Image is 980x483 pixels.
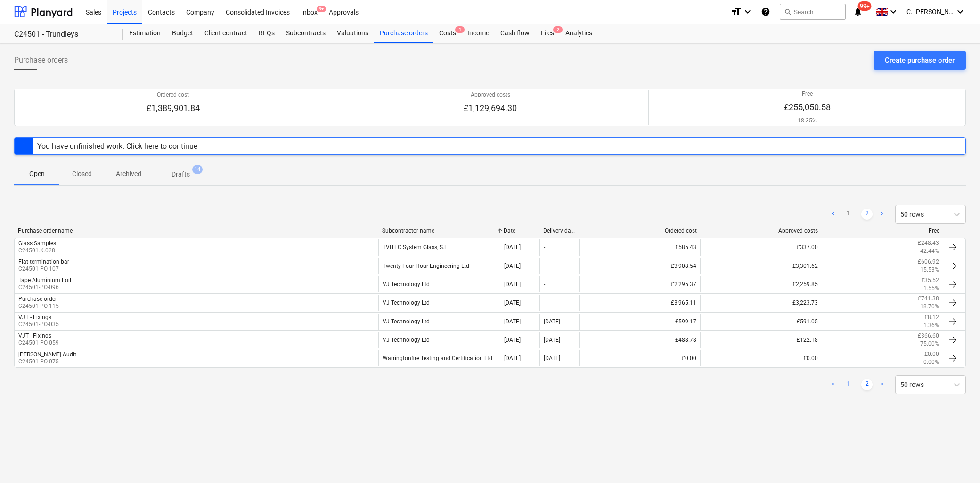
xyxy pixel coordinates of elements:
[700,350,821,366] div: £0.00
[544,337,560,343] div: [DATE]
[464,91,517,99] p: Approved costs
[842,379,854,390] a: Page 1
[700,332,821,348] div: £122.18
[742,6,753,17] i: keyboard_arrow_down
[18,314,51,321] div: VJT - Fixings
[433,24,462,43] div: Costs
[544,318,560,325] div: [DATE]
[583,227,697,234] div: Ordered cost
[504,337,521,343] div: [DATE]
[544,263,545,269] div: -
[700,239,821,255] div: £337.00
[544,244,545,250] div: -
[331,24,374,43] a: Valuations
[192,165,203,174] span: 14
[827,379,839,390] a: Previous page
[700,276,821,292] div: £2,259.85
[378,332,499,348] div: VJ Technology Ltd
[861,209,873,220] a: Page 2 is your current page
[918,258,939,266] p: £606.92
[535,24,560,43] a: Files2
[18,339,59,347] p: C24501-PO-059
[825,227,939,234] div: Free
[923,358,939,366] p: 0.00%
[280,24,331,43] div: Subcontracts
[317,6,326,12] span: 9+
[18,358,76,366] p: C24501-PO-075
[700,258,821,274] div: £3,301.62
[71,169,93,179] p: Closed
[731,6,742,17] i: format_size
[374,24,433,43] a: Purchase orders
[464,103,517,114] p: £1,129,694.30
[504,299,521,306] div: [DATE]
[876,209,888,220] a: Next page
[544,355,560,362] div: [DATE]
[378,350,499,366] div: Warringtonfire Testing and Certification Ltd
[579,239,700,255] div: £585.43
[18,247,56,255] p: C24501.K.028
[18,277,71,283] div: Tape Aluminium Foil
[147,91,200,99] p: Ordered cost
[918,295,939,303] p: £741.38
[543,227,575,234] div: Delivery date
[123,24,166,43] a: Estimation
[906,8,954,16] span: C. [PERSON_NAME]
[378,314,499,330] div: VJ Technology Ltd
[560,24,598,43] a: Analytics
[171,169,190,179] p: Drafts
[166,24,199,43] a: Budget
[18,351,76,358] div: [PERSON_NAME] Audit
[14,30,112,40] div: C24501 - Trundleys
[495,24,535,43] a: Cash flow
[920,247,939,255] p: 42.44%
[25,169,48,179] p: Open
[924,350,939,358] p: £0.00
[147,103,200,114] p: £1,389,901.84
[888,6,899,17] i: keyboard_arrow_down
[780,4,846,20] button: Search
[18,321,59,329] p: C24501-PO-035
[923,284,939,292] p: 1.55%
[504,281,521,288] div: [DATE]
[535,24,560,43] div: Files
[784,8,792,16] span: search
[784,117,831,125] p: 18.35%
[378,239,499,255] div: TVITEC System Glass, S.L.
[253,24,280,43] a: RFQs
[761,6,770,17] i: Knowledge base
[858,1,872,11] span: 99+
[544,281,545,288] div: -
[18,283,71,291] p: C24501-PO-096
[504,244,521,250] div: [DATE]
[700,314,821,330] div: £591.05
[18,296,57,302] div: Purchase order
[199,24,253,43] div: Client contract
[378,295,499,311] div: VJ Technology Ltd
[579,258,700,274] div: £3,908.54
[918,332,939,340] p: £366.60
[700,295,821,311] div: £3,223.73
[37,142,197,151] div: You have unfinished work. Click here to continue
[920,303,939,311] p: 18.70%
[842,209,854,220] a: Page 1
[544,299,545,306] div: -
[18,258,69,265] div: Flat termination bar
[874,51,966,70] button: Create purchase order
[784,90,831,98] p: Free
[433,24,462,43] a: Costs1
[876,379,888,390] a: Next page
[18,265,69,273] p: C24501-PO-107
[579,295,700,311] div: £3,965.11
[955,6,966,17] i: keyboard_arrow_down
[462,24,495,43] div: Income
[18,240,56,247] div: Glass Samples
[923,322,939,330] p: 1.36%
[827,209,839,220] a: Previous page
[18,302,59,310] p: C24501-PO-115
